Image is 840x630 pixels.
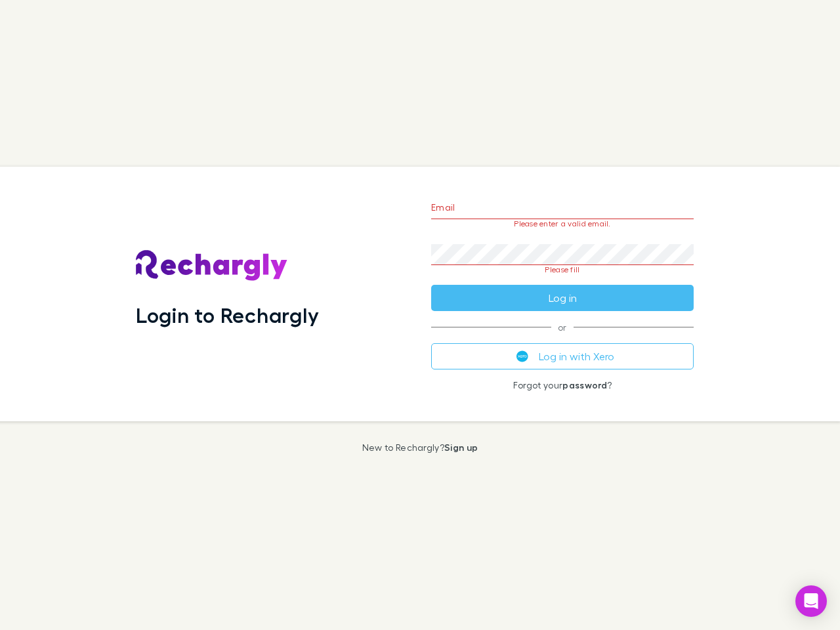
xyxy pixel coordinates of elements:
p: Please fill [431,265,694,274]
img: Xero's logo [516,350,528,362]
a: Sign up [444,442,478,453]
a: password [562,379,607,390]
button: Log in with Xero [431,343,694,369]
span: or [431,327,694,327]
button: Log in [431,285,694,311]
h1: Login to Rechargly [136,303,319,327]
p: New to Rechargly? [362,442,478,453]
img: Rechargly's Logo [136,250,288,282]
p: Please enter a valid email. [431,219,694,228]
p: Forgot your ? [431,380,694,390]
div: Open Intercom Messenger [795,585,827,617]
